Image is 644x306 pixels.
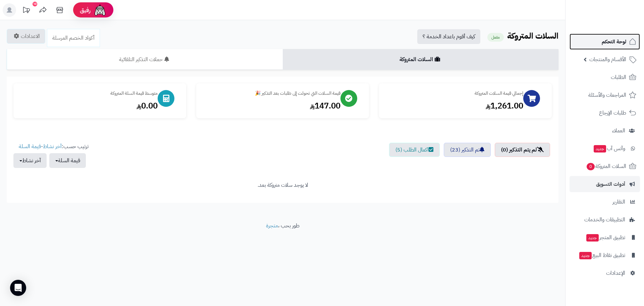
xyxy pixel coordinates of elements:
span: لوحة التحكم [602,37,626,46]
a: المراجعات والأسئلة [570,87,640,103]
ul: ترتيب حسب: - [13,143,89,168]
a: تطبيق نقاط البيعجديد [570,247,640,263]
div: متوسط قيمة السلة المتروكة [20,90,158,97]
span: جديد [586,234,599,242]
a: طلبات الإرجاع [570,105,640,121]
a: أكواد الخصم المرسلة [47,29,100,47]
a: الإعدادات [570,265,640,281]
span: الأقسام والمنتجات [589,55,626,64]
span: العملاء [612,126,625,135]
span: التطبيقات والخدمات [584,215,625,224]
span: جديد [579,252,592,259]
a: كيف أقوم باعداد الخدمة ؟ [417,29,480,44]
a: أدوات التسويق [570,176,640,192]
span: طلبات الإرجاع [599,108,626,118]
span: الطلبات [611,73,626,82]
a: اكمال الطلب (5) [389,143,440,157]
span: السلات المتروكة [586,162,626,171]
span: 0 [587,163,595,170]
span: جديد [594,145,606,152]
a: تم التذكير (23) [444,143,491,157]
a: متجرة [266,222,278,230]
div: لا يوجد سلات متروكة بعد. [13,181,552,189]
img: ai-face.png [93,3,107,17]
button: قيمة السلة [49,153,86,168]
span: المراجعات والأسئلة [588,90,626,100]
a: العملاء [570,123,640,139]
div: 0.00 [20,100,158,112]
span: تطبيق نقاط البيع [579,251,625,260]
a: قيمة السلة [19,142,41,150]
a: تحديثات المنصة [18,3,35,18]
div: 10 [33,2,37,6]
button: آخر نشاط [13,153,47,168]
div: 1,261.00 [386,100,523,112]
div: إجمالي قيمة السلات المتروكة [386,90,523,97]
a: لم يتم التذكير (0) [495,143,550,157]
a: وآتس آبجديد [570,140,640,157]
a: السلات المتروكة [283,49,559,70]
small: مفعل [487,33,504,42]
span: التقارير [612,197,625,207]
span: رفيق [80,6,91,14]
b: السلات المتروكة [507,30,558,42]
span: وآتس آب [593,144,625,153]
a: حملات التذكير التلقائية [7,49,283,70]
div: 147.00 [203,100,340,112]
a: آخر نشاط [43,142,62,150]
div: قيمة السلات التي تحولت إلى طلبات بعد التذكير 🎉 [203,90,340,97]
a: تطبيق المتجرجديد [570,229,640,246]
span: الإعدادات [606,268,625,278]
a: السلات المتروكة0 [570,158,640,174]
a: التطبيقات والخدمات [570,212,640,228]
a: التقارير [570,194,640,210]
a: الاعدادات [7,29,45,44]
div: Open Intercom Messenger [10,280,26,296]
a: الطلبات [570,69,640,85]
span: تطبيق المتجر [586,233,625,242]
a: لوحة التحكم [570,34,640,50]
span: أدوات التسويق [596,179,625,189]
